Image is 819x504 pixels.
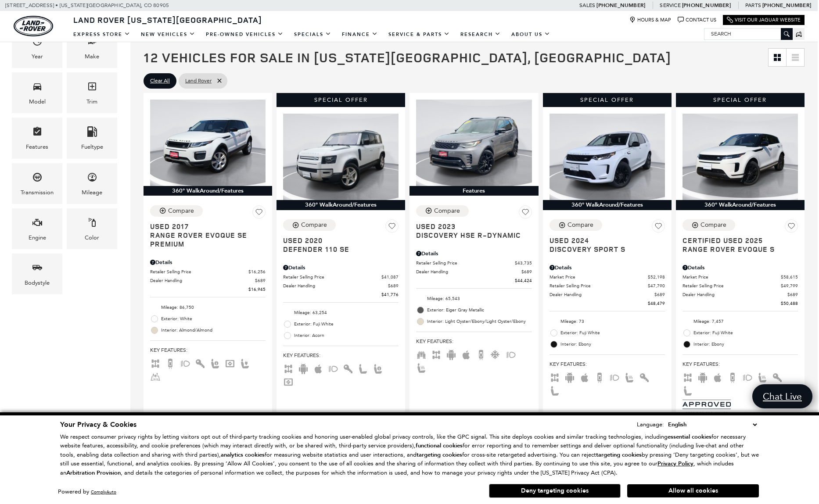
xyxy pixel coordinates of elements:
div: Powered by [58,489,116,495]
a: Market Price $58,615 [682,274,798,280]
span: Key Features : [283,350,399,360]
span: Engine [32,215,43,233]
a: Visit Our Jaguar Website [727,17,801,23]
span: Rain-Sensing Wipers [150,373,161,379]
nav: Main Navigation [68,27,556,42]
span: Interior: Acorn [294,331,399,340]
div: YearYear [12,27,62,68]
strong: Arbitration Provision [66,469,121,477]
div: Pricing Details - Range Rover Evoque S [682,264,798,272]
div: Pricing Details - Defender 110 SE [283,264,399,272]
img: 2020 Land Rover Defender 110 SE [283,114,399,200]
span: Retailer Selling Price [150,268,248,275]
span: $49,799 [781,282,798,289]
div: Bodystyle [25,278,50,288]
span: Your Privacy & Cookies [60,420,136,429]
span: $689 [654,291,665,298]
a: Research [455,27,506,42]
button: Save Vehicle [785,219,798,236]
img: 2024 Land Rover Discovery Sport S [550,114,665,200]
span: Exterior: Fuji White [560,329,665,337]
span: $47,790 [648,282,665,289]
span: Transmission [32,170,43,188]
div: BodystyleBodystyle [12,254,62,294]
span: AWD [150,360,161,366]
span: AWD [283,365,294,371]
strong: targeting cookies [417,451,462,459]
span: Key Features : [150,345,266,355]
span: AWD [550,374,560,380]
button: Deny targeting cookies [489,484,621,498]
div: Pricing Details - Discovery HSE R-Dynamic [416,250,532,257]
div: 360° WalkAround/Features [277,200,405,210]
a: Specials [289,27,337,42]
div: 360° WalkAround/Features [144,186,272,196]
span: Apple Car-Play [461,351,471,357]
span: Backup Camera [727,374,738,380]
strong: essential cookies [668,433,711,441]
div: EngineEngine [12,208,62,249]
span: Service [660,2,680,8]
span: Dealer Handling [150,277,255,284]
div: MileageMileage [67,163,117,204]
span: Chat Live [758,390,806,402]
li: Mileage: 63,254 [283,307,399,318]
span: Apple Car-Play [712,374,723,380]
span: Memory Seats [210,360,220,366]
div: Special Offer [543,93,672,107]
a: EXPRESS STORE [68,27,136,42]
span: $43,735 [515,260,532,266]
strong: functional cookies [416,442,463,450]
span: Keyless Entry [639,374,650,380]
span: Fog Lights [742,374,753,380]
span: Interior: Ebony [693,340,798,349]
a: Dealer Handling $689 [150,277,266,284]
span: Fog Lights [609,374,620,380]
a: $50,488 [682,300,798,307]
input: Search [704,29,792,39]
a: Dealer Handling $689 [682,291,798,298]
span: Sales [579,2,595,8]
div: Engine [29,233,46,243]
a: Service & Parts [383,27,455,42]
span: Backup Camera [594,374,605,380]
a: Chat Live [752,384,812,408]
div: FeaturesFeatures [12,118,62,158]
a: Retailer Selling Price $43,735 [416,260,532,266]
span: Leather Seats [358,365,368,371]
img: Land Rover [14,16,53,36]
div: Compare [568,221,593,229]
span: Retailer Selling Price [550,282,648,289]
button: Compare Vehicle [416,205,469,217]
span: Make [87,34,97,52]
a: Used 2020Defender 110 SE [283,236,399,254]
div: Color [85,233,99,243]
span: Interior: Almond/Almond [161,326,266,335]
a: $16,945 [150,286,266,293]
a: Finance [337,27,383,42]
img: 2023 Land Rover Discovery HSE R-Dynamic [416,100,532,186]
button: Compare Vehicle [682,219,735,231]
div: Compare [168,207,194,215]
a: Dealer Handling $689 [283,282,399,289]
span: $58,615 [781,274,798,280]
button: Save Vehicle [385,219,399,236]
div: Compare [434,207,460,215]
a: [PHONE_NUMBER] [682,2,731,9]
button: Compare Vehicle [283,219,336,231]
span: Discovery Sport S [550,245,658,254]
p: We respect consumer privacy rights by letting visitors opt out of third-party tracking cookies an... [60,433,759,478]
a: [PHONE_NUMBER] [762,2,811,9]
a: $41,776 [283,291,399,298]
span: Retailer Selling Price [682,282,781,289]
span: Dealer Handling [283,282,388,289]
span: Exterior: Eiger Gray Metallic [427,306,532,315]
span: Used 2020 [283,236,392,245]
span: Leather Seats [550,387,560,393]
span: Market Price [550,274,648,280]
span: Heated Seats [416,364,427,370]
span: Android Auto [564,374,575,380]
a: $48,479 [550,300,665,307]
span: Used 2023 [416,222,525,231]
span: Range Rover Evoque SE Premium [150,231,259,248]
